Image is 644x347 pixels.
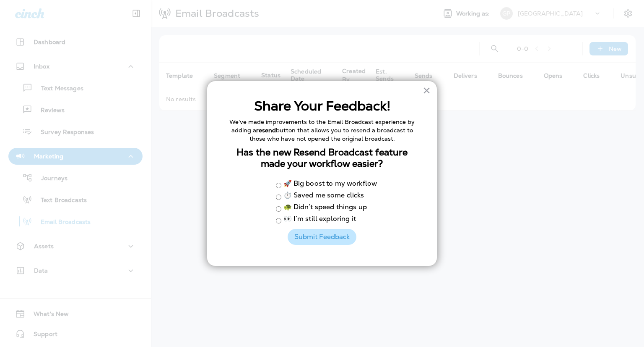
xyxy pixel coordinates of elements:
label: 🐢 Didn’t speed things up [283,204,367,212]
label: ⏱️ Saved me some clicks [283,192,364,200]
button: Submit Feedback [288,229,356,245]
span: button that allows you to resend a broadcast to those who have not opened the original broadcast. [249,126,415,142]
button: Close [423,84,431,97]
h3: Has the new Resend Broadcast feature made your workflow easier? [224,147,420,169]
span: We've made improvements to the Email Broadcast experience by adding a [229,118,416,134]
label: 🚀 Big boost to my workflow [283,180,377,188]
strong: resend [256,126,276,134]
h2: Share Your Feedback! [224,98,420,114]
label: 👀 I’m still exploring it [283,216,356,223]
